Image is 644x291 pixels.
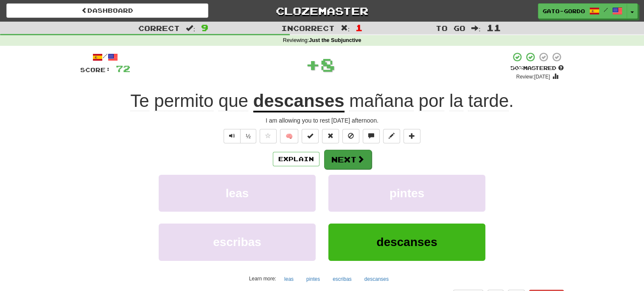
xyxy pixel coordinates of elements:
[604,7,608,13] span: /
[436,24,465,32] span: To go
[218,91,248,111] span: que
[260,129,277,143] button: Favorite sentence (alt+f)
[302,273,325,285] button: pintes
[449,91,463,111] span: la
[302,129,319,143] button: Set this sentence to 100% Mastered (alt+m)
[309,37,361,43] strong: Just the Subjunctive
[341,25,350,32] span: :
[222,129,256,143] div: Text-to-speech controls
[280,129,298,143] button: 🧠
[328,273,356,285] button: escribas
[468,91,509,111] span: tarde
[349,91,414,111] span: mañana
[80,52,130,62] div: /
[221,3,423,18] a: Clozemaster
[273,152,319,166] button: Explain
[543,7,585,15] span: Gato-Gordo
[403,129,420,143] button: Add to collection (alt+a)
[116,63,130,74] span: 72
[281,24,335,32] span: Incorrect
[376,235,437,249] span: descanses
[249,276,276,282] small: Learn more:
[226,187,249,200] span: leas
[471,25,481,32] span: :
[324,150,372,169] button: Next
[154,91,213,111] span: permito
[6,3,208,18] a: Dashboard
[80,66,111,73] span: Score:
[389,187,424,200] span: pintes
[344,91,514,111] span: .
[419,91,445,111] span: por
[280,273,298,285] button: leas
[510,64,523,71] span: 50 %
[538,3,627,19] a: Gato-Gordo /
[383,129,400,143] button: Edit sentence (alt+d)
[487,22,501,33] span: 11
[224,129,241,143] button: Play sentence audio (ctl+space)
[130,91,149,111] span: Te
[328,175,485,212] button: pintes
[360,273,393,285] button: descanses
[186,25,195,32] span: :
[213,235,261,249] span: escribas
[328,224,485,260] button: descanses
[510,64,564,72] div: Mastered
[253,91,344,112] u: descanses
[305,52,320,77] span: +
[322,129,339,143] button: Reset to 0% Mastered (alt+r)
[363,129,380,143] button: Discuss sentence (alt+u)
[516,74,550,80] small: Review: [DATE]
[320,54,335,75] span: 8
[80,116,564,125] div: I am allowing you to rest [DATE] afternoon.
[138,24,180,32] span: Correct
[356,22,363,33] span: 1
[159,175,316,212] button: leas
[240,129,256,143] button: ½
[159,224,316,260] button: escribas
[342,129,359,143] button: Ignore sentence (alt+i)
[201,22,208,33] span: 9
